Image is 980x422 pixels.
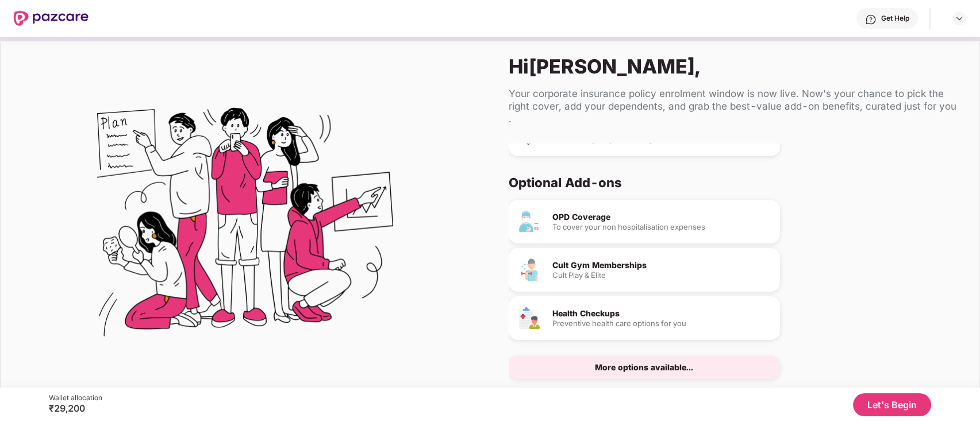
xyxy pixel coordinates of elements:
img: New Pazcare Logo [14,11,89,26]
div: Get Help [881,14,909,23]
div: More options available... [595,363,693,371]
img: svg+xml;base64,PHN2ZyBpZD0iRHJvcGRvd24tMzJ4MzIiIHhtbG5zPSJodHRwOi8vd3d3LnczLm9yZy8yMDAwL3N2ZyIgd2... [955,14,964,23]
div: To cover your non hospitalisation expenses [552,223,771,231]
div: Optional Add-ons [509,175,952,191]
div: Cult Play & Elite [552,272,771,279]
img: Health Checkups [518,307,541,330]
img: Cult Gym Memberships [518,258,541,281]
div: Preventive health care options for you [552,320,771,327]
img: svg+xml;base64,PHN2ZyBpZD0iSGVscC0zMngzMiIgeG1sbnM9Imh0dHA6Ly93d3cudzMub3JnLzIwMDAvc3ZnIiB3aWR0aD... [865,14,877,25]
img: Flex Benefits Illustration [97,78,393,374]
div: Health Checkups [552,309,771,318]
div: Cult Gym Memberships [552,261,771,269]
div: Hi [PERSON_NAME] , [509,55,962,78]
div: Customise your plan to suit your needs! [552,136,771,144]
div: ₹29,200 [49,402,102,414]
div: Wallet allocation [49,393,102,402]
div: Your corporate insurance policy enrolment window is now live. Now's your chance to pick the right... [509,87,962,125]
button: Let's Begin [853,393,931,416]
img: OPD Coverage [518,210,541,233]
div: OPD Coverage [552,213,771,221]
